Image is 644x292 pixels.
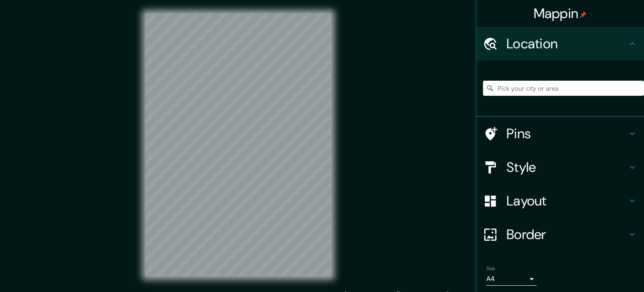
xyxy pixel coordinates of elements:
[483,81,644,96] input: Pick your city or area
[506,125,627,142] h4: Pins
[476,150,644,184] div: Style
[486,265,495,272] label: Size
[145,13,331,276] canvas: Map
[506,35,627,52] h4: Location
[486,272,537,286] div: A4
[580,11,587,18] img: pin-icon.png
[506,192,627,209] h4: Layout
[476,184,644,218] div: Layout
[476,117,644,150] div: Pins
[476,27,644,61] div: Location
[506,226,627,243] h4: Border
[534,5,587,22] h4: Mappin
[506,159,627,176] h4: Style
[476,218,644,251] div: Border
